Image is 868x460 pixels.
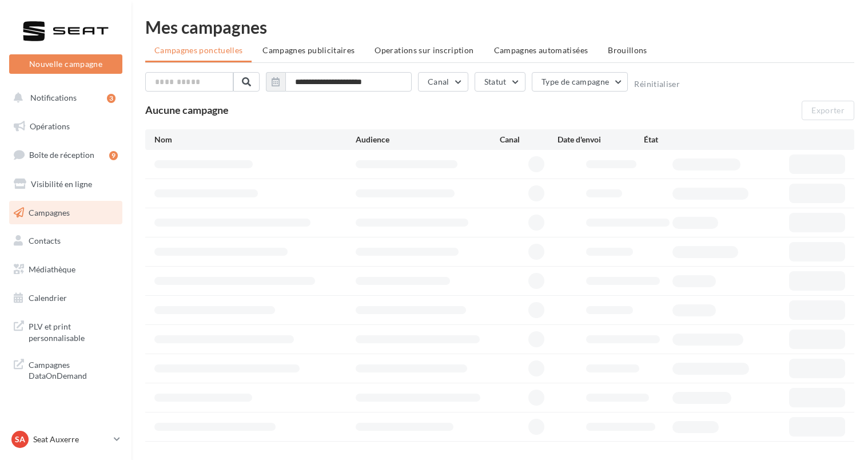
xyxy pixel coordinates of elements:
[15,434,25,445] span: SA
[802,101,854,120] button: Exporter
[532,72,628,92] button: Type de campagne
[145,18,854,35] div: Mes campagnes
[500,134,558,145] div: Canal
[634,80,680,89] button: Réinitialiser
[107,94,116,103] div: 3
[33,434,109,445] p: Seat Auxerre
[29,207,70,217] span: Campagnes
[30,121,70,131] span: Opérations
[29,293,67,303] span: Calendrier
[7,314,125,348] a: PLV et print personnalisable
[375,45,473,55] span: Operations sur inscription
[7,201,125,225] a: Campagnes
[145,104,229,116] span: Aucune campagne
[109,151,118,160] div: 9
[7,172,125,196] a: Visibilité en ligne
[7,286,125,310] a: Calendrier
[7,257,125,281] a: Médiathèque
[7,229,125,253] a: Contacts
[31,179,92,189] span: Visibilité en ligne
[29,264,75,274] span: Médiathèque
[7,142,125,167] a: Boîte de réception9
[475,72,525,92] button: Statut
[29,236,61,245] span: Contacts
[494,45,588,55] span: Campagnes automatisées
[558,134,644,145] div: Date d'envoi
[7,114,125,138] a: Opérations
[7,86,120,110] button: Notifications 3
[9,54,122,74] button: Nouvelle campagne
[29,357,118,382] span: Campagnes DataOnDemand
[608,45,647,55] span: Brouillons
[29,319,118,343] span: PLV et print personnalisable
[30,93,77,102] span: Notifications
[7,352,125,386] a: Campagnes DataOnDemand
[154,134,356,145] div: Nom
[9,429,122,450] a: SA Seat Auxerre
[356,134,500,145] div: Audience
[644,134,730,145] div: État
[29,150,94,160] span: Boîte de réception
[418,72,468,92] button: Canal
[262,45,355,55] span: Campagnes publicitaires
